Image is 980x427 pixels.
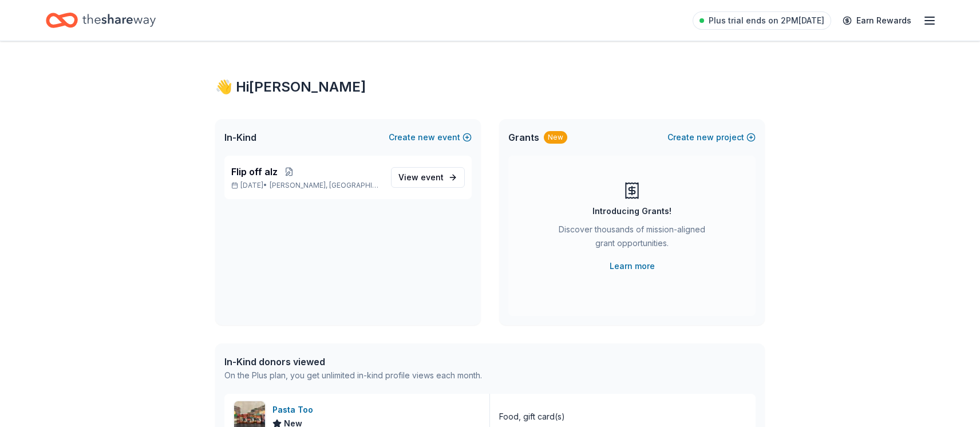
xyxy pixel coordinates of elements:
div: 👋 Hi [PERSON_NAME] [215,78,765,96]
span: event [421,172,444,182]
span: In-Kind [224,131,256,144]
div: Discover thousands of mission-aligned grant opportunities. [554,223,710,255]
div: New [544,131,567,144]
a: Plus trial ends on 2PM[DATE] [693,11,831,30]
button: Createnewproject [667,131,756,144]
div: On the Plus plan, you get unlimited in-kind profile views each month. [224,369,482,382]
div: Pasta Too [272,403,318,417]
p: [DATE] • [231,181,382,190]
span: View [398,171,444,184]
span: [PERSON_NAME], [GEOGRAPHIC_DATA] [270,181,382,190]
span: Grants [508,131,539,144]
a: View event [391,167,465,188]
span: Flip off alz [231,165,278,179]
span: new [418,131,435,144]
button: Createnewevent [389,131,472,144]
span: Plus trial ends on 2PM[DATE] [709,14,824,27]
div: In-Kind donors viewed [224,355,482,369]
a: Home [46,7,156,34]
a: Earn Rewards [836,10,918,31]
a: Learn more [610,259,655,273]
div: Introducing Grants! [592,204,671,218]
div: Food, gift card(s) [499,410,565,424]
span: new [697,131,714,144]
